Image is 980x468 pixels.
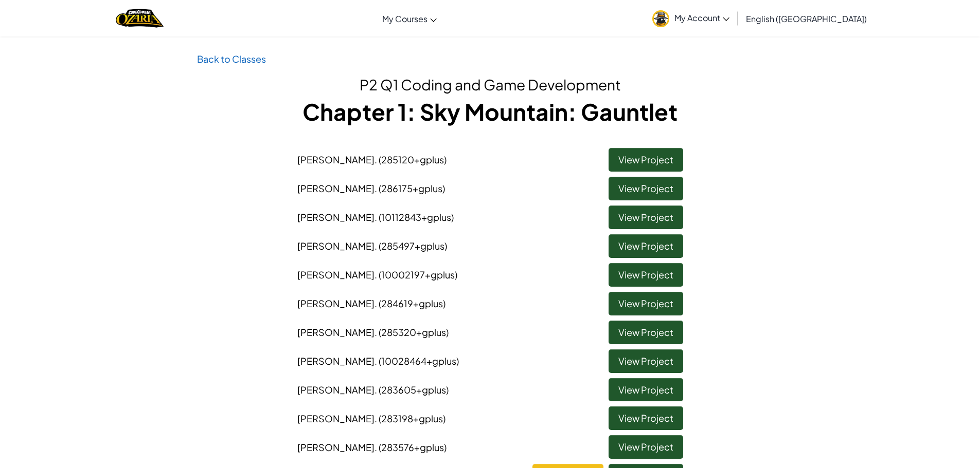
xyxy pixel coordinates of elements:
a: View Project [609,406,683,430]
a: Ozaria by CodeCombat logo [116,8,164,29]
h2: P2 Q1 Coding and Game Development [197,74,783,96]
span: [PERSON_NAME] [297,384,449,396]
a: View Project [609,148,683,172]
span: [PERSON_NAME] [297,326,449,338]
span: . (285120+gplus) [375,154,447,165]
a: View Project [609,205,683,229]
span: . (284619+gplus) [375,297,446,309]
span: . (283576+gplus) [375,441,447,453]
img: avatar [652,10,669,27]
a: View Project [609,234,683,258]
span: . (10028464+gplus) [375,355,459,367]
a: View Project [609,177,683,200]
span: [PERSON_NAME] [297,154,447,165]
span: . (10112843+gplus) [375,211,454,223]
a: Back to Classes [197,53,266,65]
span: [PERSON_NAME] [297,441,447,453]
span: [PERSON_NAME] [297,297,446,309]
span: . (283198+gplus) [375,413,446,424]
h1: Chapter 1: Sky Mountain: Gauntlet [197,96,783,127]
span: My Courses [382,13,427,24]
a: My Courses [377,5,442,32]
span: . (10002197+gplus) [375,269,457,280]
span: . (286175+gplus) [375,182,445,194]
img: Home [116,8,164,29]
a: My Account [647,2,735,34]
span: [PERSON_NAME] [297,182,445,194]
span: . (285320+gplus) [375,326,449,338]
span: [PERSON_NAME] [297,240,447,252]
a: View Project [609,292,683,315]
span: [PERSON_NAME] [297,269,457,280]
a: View Project [609,263,683,287]
span: [PERSON_NAME] [297,413,446,424]
a: View Project [609,349,683,373]
a: English ([GEOGRAPHIC_DATA]) [741,5,872,32]
a: View Project [609,435,683,459]
span: . (285497+gplus) [375,240,447,252]
span: . (283605+gplus) [375,384,449,396]
span: English ([GEOGRAPHIC_DATA]) [746,13,867,24]
a: View Project [609,321,683,344]
span: [PERSON_NAME] [297,355,459,367]
span: My Account [674,12,729,23]
a: View Project [609,378,683,402]
span: [PERSON_NAME] [297,211,454,223]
